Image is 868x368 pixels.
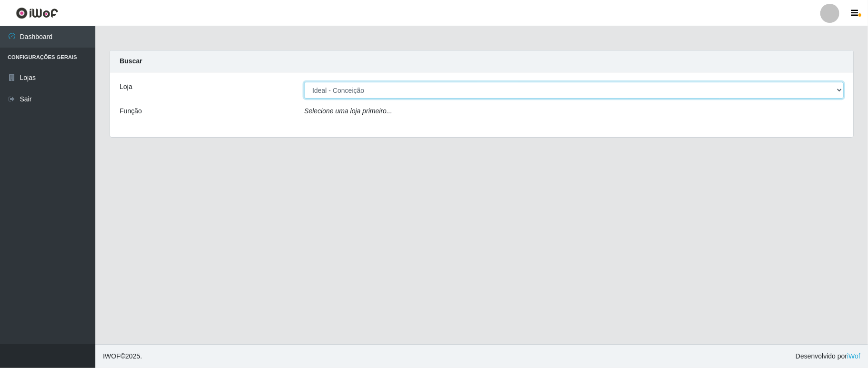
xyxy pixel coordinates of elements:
[103,352,121,360] span: IWOF
[304,107,392,115] i: Selecione uma loja primeiro...
[120,57,142,65] strong: Buscar
[120,82,132,92] label: Loja
[796,351,860,361] span: Desenvolvido por
[16,7,58,19] img: CoreUI Logo
[120,106,142,116] label: Função
[103,351,142,361] span: © 2025 .
[847,352,860,360] a: iWof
